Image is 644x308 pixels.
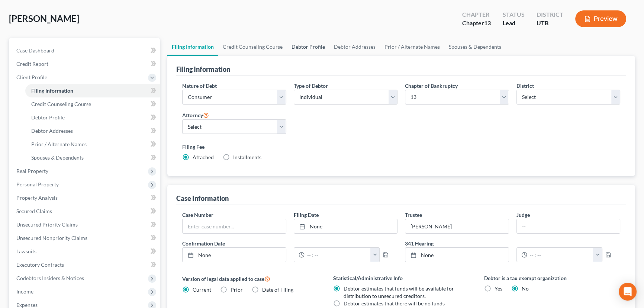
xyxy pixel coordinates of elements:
a: Secured Claims [10,205,160,218]
a: Spouses & Dependents [25,151,160,164]
input: -- : -- [527,248,594,262]
a: Case Dashboard [10,44,160,57]
label: Chapter of Bankruptcy [405,82,458,90]
div: UTB [537,19,563,28]
span: Yes [495,285,502,292]
a: Unsecured Nonpriority Claims [10,231,160,245]
input: -- [517,219,620,233]
span: Client Profile [16,74,47,80]
a: Filing Information [167,38,218,56]
div: Chapter [462,10,491,19]
input: -- [405,219,509,233]
span: Spouses & Dependents [31,154,84,161]
label: Filing Date [294,211,319,219]
div: Case Information [176,194,229,203]
span: Case Dashboard [16,47,54,54]
a: Spouses & Dependents [444,38,506,56]
span: Lawsuits [16,248,36,254]
a: Lawsuits [10,245,160,258]
label: Statistical/Administrative Info [333,274,469,282]
span: Secured Claims [16,208,52,214]
span: Debtor Profile [31,114,65,121]
span: Prior [231,286,243,293]
a: Filing Information [25,84,160,97]
span: Prior / Alternate Names [31,141,87,147]
label: Filing Fee [182,143,620,151]
a: Debtor Profile [287,38,329,56]
div: Status [503,10,525,19]
a: Debtor Addresses [329,38,380,56]
span: Unsecured Nonpriority Claims [16,235,87,241]
a: Credit Counseling Course [218,38,287,56]
a: Prior / Alternate Names [380,38,444,56]
input: -- : -- [305,248,371,262]
span: Debtor Addresses [31,128,73,134]
label: Trustee [405,211,422,219]
label: Type of Debtor [294,82,328,90]
span: No [522,285,529,292]
span: Credit Counseling Course [31,101,91,107]
span: [PERSON_NAME] [9,13,79,24]
span: Income [16,288,33,295]
span: Executory Contracts [16,262,64,268]
label: Debtor is a tax exempt organization [484,274,620,282]
div: Filing Information [176,65,230,74]
input: Enter case number... [183,219,286,233]
div: District [537,10,563,19]
span: Credit Report [16,61,48,67]
span: Date of Filing [262,286,293,293]
a: Property Analysis [10,191,160,205]
button: Preview [575,10,626,27]
div: Lead [503,19,525,28]
a: Unsecured Priority Claims [10,218,160,231]
span: Attached [193,154,214,160]
a: Prior / Alternate Names [25,138,160,151]
label: Confirmation Date [178,240,401,247]
a: Executory Contracts [10,258,160,272]
span: Current [193,286,211,293]
span: Debtor estimates that funds will be available for distribution to unsecured creditors. [344,285,454,299]
span: 13 [484,19,491,26]
a: Debtor Profile [25,111,160,124]
label: Attorney [182,110,209,119]
div: Open Intercom Messenger [619,283,637,301]
a: Credit Counseling Course [25,97,160,111]
span: Unsecured Priority Claims [16,221,78,228]
span: Property Analysis [16,195,58,201]
a: Credit Report [10,57,160,71]
label: Judge [516,211,530,219]
label: Version of legal data applied to case [182,274,318,283]
span: Personal Property [16,181,59,187]
span: Expenses [16,302,38,308]
a: None [405,248,509,262]
a: Debtor Addresses [25,124,160,138]
label: District [516,82,534,90]
label: Nature of Debt [182,82,217,90]
span: Real Property [16,168,48,174]
a: None [294,219,397,233]
label: 341 Hearing [401,240,624,247]
span: Codebtors Insiders & Notices [16,275,84,281]
span: Filing Information [31,87,73,94]
label: Case Number [182,211,213,219]
div: Chapter [462,19,491,28]
a: None [183,248,286,262]
span: Installments [233,154,261,160]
